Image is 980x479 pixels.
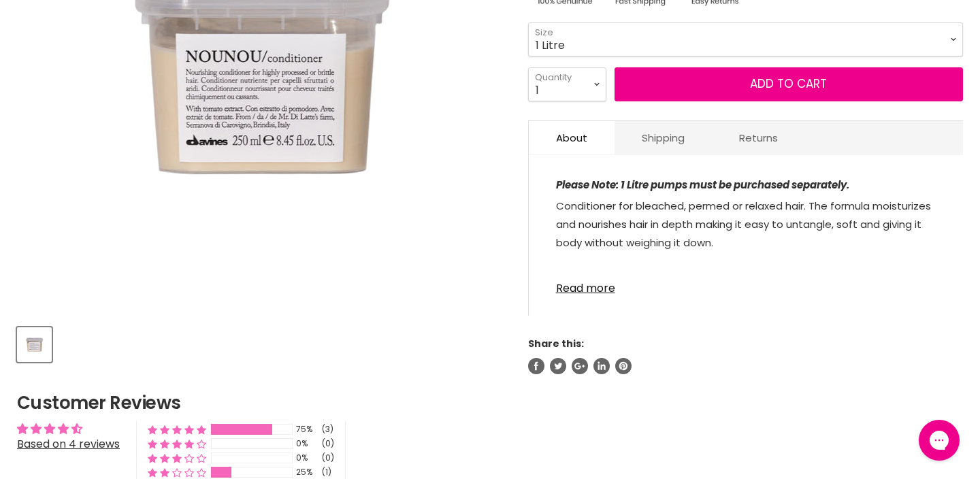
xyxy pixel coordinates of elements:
[17,421,120,437] div: Average rating is 4.25 stars
[17,327,52,362] button: Davines Nounou Conditioner
[750,76,827,92] span: Add to cart
[322,424,333,435] div: (3)
[528,67,606,101] select: Quantity
[912,415,966,465] iframe: Gorgias live chat messenger
[712,121,805,154] a: Returns
[556,178,849,192] strong: Please Note: 1 Litre pumps must be purchased separately.
[17,436,120,452] a: Based on 4 reviews
[528,337,584,350] span: Share this:
[148,424,206,435] div: 75% (3) reviews with 5 star rating
[322,467,331,478] div: (1)
[296,467,318,478] div: 25%
[529,121,615,154] a: About
[148,467,206,478] div: 25% (1) reviews with 2 star rating
[528,337,963,374] aside: Share this:
[18,329,50,361] img: Davines Nounou Conditioner
[615,67,963,101] button: Add to cart
[556,274,936,295] a: Read more
[15,323,506,362] div: Product thumbnails
[556,197,936,291] p: Available in 75ml, 250ml and 1 Litre.
[615,121,712,154] a: Shipping
[17,391,963,415] h2: Customer Reviews
[556,199,931,250] span: Conditioner for bleached, permed or relaxed hair. The formula moisturizes and nourishes hair in d...
[296,424,318,435] div: 75%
